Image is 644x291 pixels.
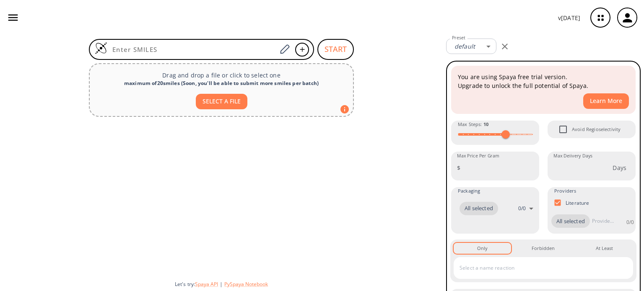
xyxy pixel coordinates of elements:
input: Select a name reaction [457,261,617,275]
p: Drag and drop a file or click to select one [96,71,346,80]
label: Max Delivery Days [553,153,592,159]
span: Avoid Regioselectivity [554,121,572,138]
button: PySpaya Notebook [224,281,268,288]
button: Forbidden [514,243,572,254]
p: You are using Spaya free trial version. Upgrade to unlock the full potential of Spaya. [458,72,629,90]
label: Preset [452,35,465,41]
span: Packaging [458,187,480,195]
button: START [317,39,354,60]
span: All selected [460,204,498,213]
span: | [218,281,224,288]
p: 0 / 0 [626,219,634,226]
p: 0 / 0 [518,205,526,212]
button: Spaya API [195,281,218,288]
div: Let's try: [175,281,439,288]
label: Max Price Per Gram [457,153,499,159]
div: Forbidden [532,245,555,252]
button: At Least [576,243,633,254]
span: All selected [551,217,590,226]
div: At Least [596,245,613,252]
p: v [DATE] [558,13,580,22]
span: Avoid Regioselectivity [572,126,621,133]
span: Providers [554,187,576,195]
input: Provider name [590,214,616,228]
em: default [454,42,475,50]
span: Max Steps : [458,121,488,128]
div: maximum of 20 smiles ( Soon, you'll be able to submit more smiles per batch ) [96,80,346,87]
p: $ [457,163,460,172]
img: Logo Spaya [95,42,107,54]
p: Days [613,163,626,172]
div: Only [477,245,488,252]
strong: 10 [483,121,488,127]
input: Enter SMILES [107,45,277,54]
p: Literature [566,199,589,206]
button: Learn More [583,93,629,109]
button: Only [454,243,511,254]
button: SELECT A FILE [196,94,247,109]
